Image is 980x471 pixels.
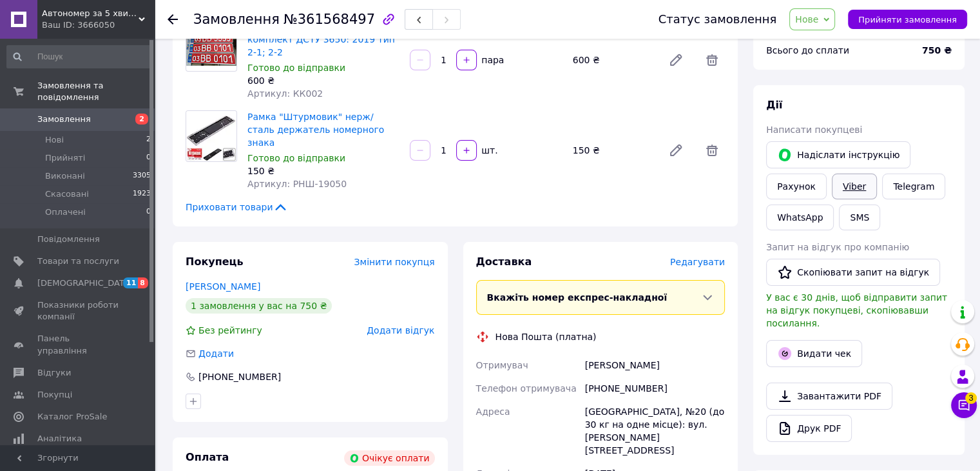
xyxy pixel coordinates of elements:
[198,325,262,336] span: Без рейтингу
[186,281,260,292] a: [PERSON_NAME]
[478,144,499,157] div: шт.
[766,125,862,135] span: Написати покупцеві
[45,188,89,200] span: Скасовані
[138,277,148,288] span: 8
[247,165,399,177] div: 150 ₴
[283,12,375,27] span: №361568497
[965,392,977,404] span: 3
[766,45,849,55] span: Всього до сплати
[476,383,577,394] span: Телефон отримувача
[45,170,85,182] span: Виконані
[146,152,151,164] span: 0
[247,21,395,57] a: Транзитні номерні знаки комплект ДСТУ 3650: 2019 тип 2-1; 2-2
[37,80,155,103] span: Замовлення та повідомлення
[186,298,332,314] div: 1 замовлення у вас на 750 ₴
[146,134,151,146] span: 2
[37,333,119,356] span: Панель управління
[832,174,877,199] a: Viber
[42,19,155,31] div: Ваш ID: 3666050
[45,134,64,146] span: Нові
[663,137,689,163] a: Редагувати
[45,206,86,218] span: Оплачені
[766,174,827,199] button: Рахунок
[476,256,532,268] span: Доставка
[37,277,133,289] span: [DEMOGRAPHIC_DATA]
[37,114,91,125] span: Замовлення
[766,205,834,230] a: WhatsApp
[133,188,151,200] span: 1923
[186,451,229,463] span: Оплата
[123,277,138,288] span: 11
[766,292,947,328] span: У вас є 30 днів, щоб відправити запит на відгук покупцеві, скопіювавши посилання.
[186,201,288,214] span: Приховати товари
[146,206,151,218] span: 0
[37,411,107,423] span: Каталог ProSale
[766,383,892,410] a: Завантажити PDF
[168,13,178,26] div: Повернутися назад
[186,25,236,66] img: Транзитні номерні знаки комплект ДСТУ 3650: 2019 тип 2-1; 2-2
[37,299,119,323] span: Показники роботи компанії
[197,370,282,383] div: [PHONE_NUMBER]
[476,406,510,417] span: Адреса
[37,256,119,267] span: Товари та послуги
[839,205,880,230] button: SMS
[766,242,909,252] span: Запит на відгук про компанію
[582,377,727,400] div: [PHONE_NUMBER]
[37,367,71,379] span: Відгуки
[133,170,151,182] span: 3305
[795,14,818,25] span: Нове
[487,292,668,303] span: Вкажіть номер експрес-накладної
[186,111,236,161] img: Рамка "Штурмовик" нерж/сталь держатель номерного знака
[568,141,658,159] div: 150 ₴
[582,400,727,462] div: [GEOGRAPHIC_DATA], №20 (до 30 кг на одне місце): вул. [PERSON_NAME][STREET_ADDRESS]
[6,45,152,68] input: Пошук
[247,88,323,99] span: Артикул: КК002
[699,137,725,163] span: Видалити
[492,330,600,343] div: Нова Пошта (платна)
[135,114,148,125] span: 2
[699,47,725,73] span: Видалити
[247,153,345,163] span: Готово до відправки
[247,179,347,189] span: Артикул: РНШ-19050
[582,354,727,377] div: [PERSON_NAME]
[354,257,435,267] span: Змінити покупця
[951,392,977,418] button: Чат з покупцем3
[37,234,100,245] span: Повідомлення
[658,13,777,26] div: Статус замовлення
[882,174,945,199] a: Telegram
[848,10,967,29] button: Прийняти замовлення
[367,325,434,336] span: Додати відгук
[766,340,862,367] button: Видати чек
[766,99,782,111] span: Дії
[42,8,139,19] span: Автономер за 5 хвилин
[670,257,725,267] span: Редагувати
[858,15,957,25] span: Прийняти замовлення
[663,47,689,73] a: Редагувати
[37,433,82,445] span: Аналітика
[247,74,399,87] div: 600 ₴
[922,45,952,55] b: 750 ₴
[568,51,658,69] div: 600 ₴
[186,256,244,268] span: Покупець
[247,63,345,73] span: Готово до відправки
[45,152,85,164] span: Прийняті
[476,360,528,370] span: Отримувач
[766,259,940,286] button: Скопіювати запит на відгук
[344,450,435,466] div: Очікує оплати
[37,389,72,401] span: Покупці
[198,348,234,359] span: Додати
[247,112,384,148] a: Рамка "Штурмовик" нерж/сталь держатель номерного знака
[766,141,910,168] button: Надіслати інструкцію
[193,12,280,27] span: Замовлення
[478,54,505,66] div: пара
[766,415,852,442] a: Друк PDF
